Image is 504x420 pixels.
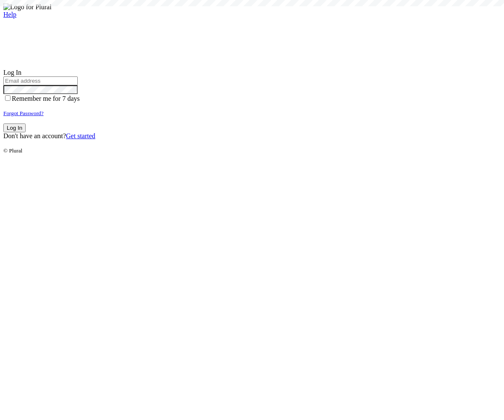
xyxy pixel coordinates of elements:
div: Log In [3,69,501,76]
a: Get started [66,132,95,139]
span: Remember me for 7 days [12,95,80,102]
small: © Plural [3,147,22,154]
div: Don't have an account? [3,132,501,140]
a: Help [3,11,16,18]
input: Email address [3,76,78,85]
small: Forgot Password? [3,110,44,116]
img: Logo for Plural [3,3,52,11]
a: Forgot Password? [3,109,44,116]
button: Log In [3,123,26,132]
input: Remember me for 7 days [5,95,10,101]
